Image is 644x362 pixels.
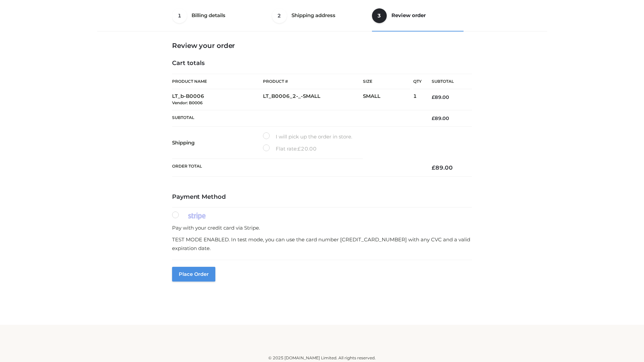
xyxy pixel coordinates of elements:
bdi: 89.00 [432,94,449,100]
th: Product Name [172,74,263,89]
small: Vendor: B0006 [172,100,203,105]
th: Shipping [172,127,263,159]
th: Size [363,74,410,89]
td: SMALL [363,89,413,110]
th: Subtotal [172,110,422,126]
h4: Payment Method [172,193,472,201]
h4: Cart totals [172,60,472,67]
h3: Review your order [172,42,472,50]
td: LT_b-B0006 [172,89,263,110]
p: TEST MODE ENABLED. In test mode, you can use the card number [CREDIT_CARD_NUMBER] with any CVC an... [172,235,472,252]
td: 1 [413,89,422,110]
span: £ [298,145,301,152]
label: I will pick up the order in store. [263,132,352,141]
label: Flat rate: [263,144,317,153]
th: Order Total [172,159,422,177]
button: Place order [172,267,215,282]
th: Subtotal [422,74,472,89]
p: Pay with your credit card via Stripe. [172,224,472,232]
th: Product # [263,74,363,89]
div: © 2025 [DOMAIN_NAME] Limited. All rights reserved. [100,355,544,361]
span: £ [432,164,435,171]
bdi: 20.00 [298,145,317,152]
td: LT_B0006_2-_-SMALL [263,89,363,110]
span: £ [432,94,435,100]
span: £ [432,115,435,121]
bdi: 89.00 [432,164,453,171]
bdi: 89.00 [432,115,449,121]
th: Qty [413,74,422,89]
